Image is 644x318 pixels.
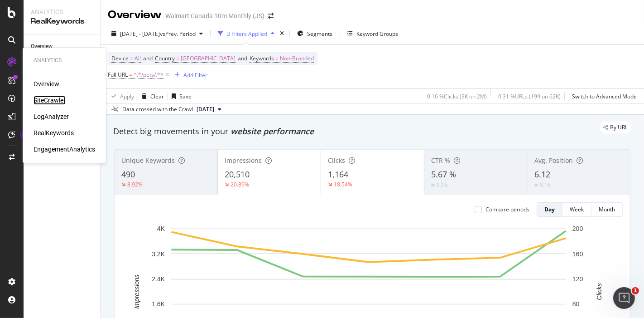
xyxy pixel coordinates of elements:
button: Add Filter [171,69,207,80]
span: = [130,54,133,62]
div: 3 Filters Applied [227,30,267,38]
div: 18.54% [334,181,352,188]
div: Clear [150,93,164,100]
div: Analytics [34,57,95,64]
text: 1.6K [152,301,165,308]
span: [DATE] - [DATE] [120,30,160,38]
button: Apply [108,89,134,103]
a: SiteCrawler [34,96,66,105]
span: = [275,54,279,62]
div: Apply [120,93,134,100]
div: arrow-right-arrow-left [268,13,274,19]
span: 490 [121,169,135,180]
span: Impressions [225,156,262,165]
button: Save [168,89,192,103]
span: Clicks [328,156,345,165]
span: Keywords [250,54,274,62]
span: 6.12 [534,169,550,180]
span: Non-Branded [280,52,314,65]
div: times [278,29,286,38]
text: 200 [572,225,583,232]
div: Data crossed with the Crawl [122,105,193,113]
button: Keyword Groups [344,26,402,41]
div: 0.31 % URLs ( 199 on 62K ) [498,93,561,100]
div: 8.92% [127,181,143,188]
a: LogAnalyzer [34,112,69,121]
span: Full URL [108,71,128,78]
text: 2.4K [152,275,165,283]
text: 4K [157,225,165,232]
div: Month [599,205,615,213]
div: legacy label [600,121,631,134]
div: Overview [108,7,162,23]
div: Overview [31,42,53,51]
button: Segments [293,26,336,41]
span: = [176,54,179,62]
a: Overview [31,42,94,51]
button: 3 Filters Applied [214,26,278,41]
div: 20.89% [231,181,249,188]
button: Switch to Advanced Mode [568,89,637,103]
span: [GEOGRAPHIC_DATA] [181,52,235,65]
button: Day [537,202,562,217]
div: 0.16 [540,181,551,189]
span: Segments [307,30,332,38]
div: Tooltip anchor [19,131,27,139]
div: 0.16 % Clicks ( 3K on 2M ) [427,93,487,100]
span: 5.67 % [431,169,456,180]
iframe: Intercom live chat [613,287,635,309]
span: 1 [632,287,639,294]
span: 1,164 [328,169,348,180]
div: Walmart Canada 10m Monthly (JS) [165,11,264,20]
div: Save [179,93,192,100]
a: Overview [34,79,59,88]
div: Week [570,205,584,213]
button: Clear [138,89,164,103]
button: Month [591,202,623,217]
text: Clicks [596,283,603,300]
div: Switch to Advanced Mode [572,93,637,100]
span: = [129,71,132,78]
button: [DATE] [193,104,225,115]
span: By URL [610,125,628,130]
span: vs Prev. Period [160,30,196,38]
a: EngagementAnalytics [34,145,95,154]
span: 2025 Sep. 5th [197,105,214,113]
button: Week [562,202,591,217]
button: [DATE] - [DATE]vsPrev. Period [108,26,207,41]
span: Unique Keywords [121,156,175,165]
text: 80 [572,301,580,308]
span: and [238,54,247,62]
span: CTR % [431,156,450,165]
span: Avg. Position [534,156,573,165]
div: Analytics [31,7,93,16]
img: Equal [534,184,538,186]
a: RealKeywords [34,128,74,137]
div: 0.16 [437,181,447,189]
div: Keyword Groups [356,30,398,38]
div: Day [544,205,555,213]
text: 120 [572,275,583,283]
span: Device [111,54,129,62]
span: ^.*/pets/.*$ [134,68,163,81]
span: All [135,52,141,65]
img: Equal [431,184,435,186]
div: Compare periods [485,205,529,213]
text: 3.2K [152,250,165,258]
text: 160 [572,250,583,258]
span: 20,510 [225,169,250,180]
span: Country [155,54,175,62]
div: RealKeywords [31,16,93,27]
text: Impressions [133,274,140,308]
span: and [143,54,153,62]
div: Add Filter [183,71,207,79]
